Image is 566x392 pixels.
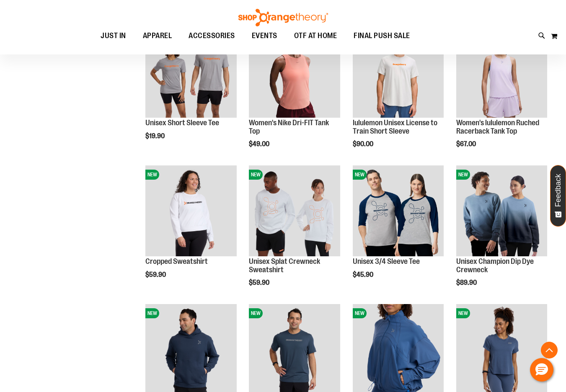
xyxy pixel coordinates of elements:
[180,26,243,46] a: ACCESSORIES
[145,170,159,180] span: NEW
[541,342,558,358] button: Back To Top
[145,27,236,119] a: Unisex Short Sleeve TeeNEW
[145,257,208,266] a: Cropped Sweatshirt
[353,119,437,135] a: lululemon Unisex License to Train Short Sleeve
[353,165,444,256] img: Unisex 3/4 Sleeve Tee
[353,27,444,119] a: lululemon Unisex License to Train Short SleeveNEW
[249,279,271,286] span: $59.90
[353,140,375,148] span: $90.00
[245,161,344,308] div: product
[243,26,286,46] a: EVENTS
[249,140,271,148] span: $49.00
[345,26,419,46] a: FINAL PUSH SALE
[354,26,410,45] span: FINAL PUSH SALE
[353,271,375,279] span: $45.90
[456,140,477,148] span: $67.00
[353,308,367,318] span: NEW
[452,23,551,170] div: product
[456,165,547,256] img: Unisex Champion Dip Dye Crewneck
[456,27,547,118] img: Women's lululemon Ruched Racerback Tank Top
[145,119,219,127] a: Unisex Short Sleeve Tee
[456,170,470,180] span: NEW
[249,27,340,119] a: Women's Nike Dri-FIT Tank TopNEW
[145,165,236,258] a: Front of 2024 Q3 Balanced Basic Womens Cropped SweatshirtNEW
[252,26,277,45] span: EVENTS
[249,119,329,135] a: Women's Nike Dri-FIT Tank Top
[456,119,539,135] a: Women's lululemon Ruched Racerback Tank Top
[353,165,444,258] a: Unisex 3/4 Sleeve TeeNEW
[554,174,562,207] span: Feedback
[286,26,346,46] a: OTF AT HOME
[530,358,553,382] button: Hello, have a question? Let’s chat.
[134,26,181,46] a: APPAREL
[249,308,263,318] span: NEW
[245,23,344,170] div: product
[550,165,566,227] button: Feedback - Show survey
[145,308,159,318] span: NEW
[452,161,551,308] div: product
[143,26,172,45] span: APPAREL
[141,161,240,300] div: product
[456,257,534,274] a: Unisex Champion Dip Dye Crewneck
[349,23,448,170] div: product
[141,23,240,161] div: product
[353,170,367,180] span: NEW
[456,165,547,258] a: Unisex Champion Dip Dye CrewneckNEW
[249,165,340,258] a: Unisex Splat Crewneck SweatshirtNEW
[249,27,340,118] img: Women's Nike Dri-FIT Tank Top
[145,27,236,118] img: Unisex Short Sleeve Tee
[145,165,236,256] img: Front of 2024 Q3 Balanced Basic Womens Cropped Sweatshirt
[456,308,470,318] span: NEW
[353,27,444,118] img: lululemon Unisex License to Train Short Sleeve
[101,26,126,45] span: JUST IN
[92,26,134,45] a: JUST IN
[249,170,263,180] span: NEW
[353,257,420,266] a: Unisex 3/4 Sleeve Tee
[349,161,448,300] div: product
[189,26,235,45] span: ACCESSORIES
[456,27,547,119] a: Women's lululemon Ruched Racerback Tank TopNEW
[294,26,337,45] span: OTF AT HOME
[237,9,329,26] img: Shop Orangetheory
[145,271,167,279] span: $59.90
[249,165,340,256] img: Unisex Splat Crewneck Sweatshirt
[249,257,320,274] a: Unisex Splat Crewneck Sweatshirt
[456,279,478,286] span: $89.90
[145,132,166,140] span: $19.90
